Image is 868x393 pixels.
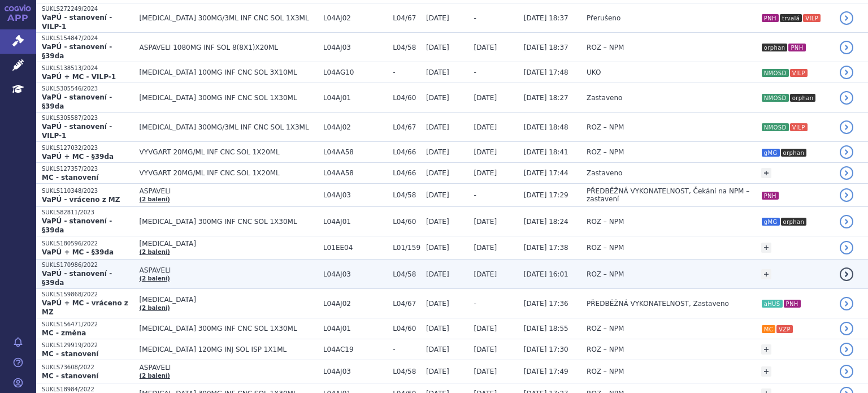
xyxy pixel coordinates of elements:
[426,191,449,199] span: [DATE]
[393,325,420,332] span: L04/60
[42,85,134,93] p: SUKLS305546/2023
[393,244,420,252] span: L01/159
[840,11,853,25] a: detail
[780,14,802,22] i: trvalá
[587,325,624,332] span: ROZ – NPM
[426,346,449,353] span: [DATE]
[587,44,624,51] span: ROZ – NPM
[42,34,134,42] p: SUKLS154847/2024
[42,64,134,72] p: SUKLS138513/2024
[393,44,420,51] span: L04/58
[426,123,449,131] span: [DATE]
[140,187,318,195] span: ASPAVELI
[524,68,568,76] span: [DATE] 17:48
[140,266,318,274] span: ASPAVELI
[426,94,449,102] span: [DATE]
[587,94,622,102] span: Zastaveno
[587,218,624,226] span: ROZ – NPM
[803,14,821,22] i: VILP
[140,14,318,22] span: [MEDICAL_DATA] 300MG/3ML INF CNC SOL 1X3ML
[42,217,112,234] strong: VaPÚ - stanovení - §39da
[323,325,387,332] span: L04AJ01
[840,166,853,180] a: detail
[426,368,449,375] span: [DATE]
[42,364,134,372] p: SUKLS73608/2022
[393,94,420,102] span: L04/60
[524,218,568,226] span: [DATE] 18:24
[474,14,476,22] span: -
[393,270,420,278] span: L04/58
[840,145,853,159] a: detail
[840,241,853,254] a: detail
[426,68,449,76] span: [DATE]
[840,91,853,105] a: detail
[474,270,497,278] span: [DATE]
[42,187,134,195] p: SUKLS110348/2023
[393,123,420,131] span: L04/67
[42,5,134,13] p: SUKLS272249/2024
[42,73,116,81] strong: VaPÚ + MC - VILP-1
[42,174,98,182] strong: MC - stanovení
[42,342,134,349] p: SUKLS129919/2022
[762,94,789,102] i: NMOSD
[474,94,497,102] span: [DATE]
[587,123,624,131] span: ROZ – NPM
[140,296,318,304] span: [MEDICAL_DATA]
[762,300,783,308] i: aHUS
[474,300,476,308] span: -
[426,218,449,226] span: [DATE]
[42,114,134,122] p: SUKLS305587/2023
[840,188,853,202] a: detail
[323,346,387,353] span: L04AC19
[524,300,568,308] span: [DATE] 17:36
[474,44,497,51] span: [DATE]
[762,123,789,131] i: NMOSD
[323,94,387,102] span: L04AJ01
[524,44,568,51] span: [DATE] 18:37
[524,94,568,102] span: [DATE] 18:27
[761,269,771,279] a: +
[474,325,497,332] span: [DATE]
[140,346,318,353] span: [MEDICAL_DATA] 120MG INJ SOL ISP 1X1ML
[42,43,112,60] strong: VaPÚ - stanovení - §39da
[393,218,420,226] span: L04/60
[42,350,98,358] strong: MC - stanovení
[762,44,788,51] i: orphan
[323,270,387,278] span: L04AJ03
[140,325,318,332] span: [MEDICAL_DATA] 300MG INF CNC SOL 1X30ML
[42,329,86,337] strong: MC - změna
[524,244,568,252] span: [DATE] 17:38
[524,325,568,332] span: [DATE] 18:55
[140,68,318,76] span: [MEDICAL_DATA] 100MG INF CNC SOL 3X10ML
[140,169,318,177] span: VYVGART 20MG/ML INF CNC SOL 1X20ML
[140,249,170,255] a: (2 balení)
[788,44,805,51] i: PNH
[524,14,568,22] span: [DATE] 18:37
[42,248,114,256] strong: VaPÚ + MC - §39da
[323,68,387,76] span: L04AG10
[42,123,112,140] strong: VaPÚ - stanovení - VILP-1
[323,14,387,22] span: L04AJ02
[42,299,128,316] strong: VaPÚ + MC - vráceno z MZ
[790,123,808,131] i: VILP
[140,94,318,102] span: [MEDICAL_DATA] 300MG INF CNC SOL 1X30ML
[426,325,449,332] span: [DATE]
[474,346,497,353] span: [DATE]
[42,240,134,248] p: SUKLS180596/2022
[524,148,568,156] span: [DATE] 18:41
[784,300,801,308] i: PNH
[524,123,568,131] span: [DATE] 18:48
[42,261,134,269] p: SUKLS170986/2022
[393,68,420,76] span: -
[840,267,853,281] a: detail
[587,368,624,375] span: ROZ – NPM
[426,244,449,252] span: [DATE]
[323,44,387,51] span: L04AJ03
[393,14,420,22] span: L04/67
[42,270,112,287] strong: VaPÚ - stanovení - §39da
[524,346,568,353] span: [DATE] 17:30
[323,169,387,177] span: L04AA58
[140,148,318,156] span: VYVGART 20MG/ML INF CNC SOL 1X20ML
[840,41,853,54] a: detail
[587,169,622,177] span: Zastaveno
